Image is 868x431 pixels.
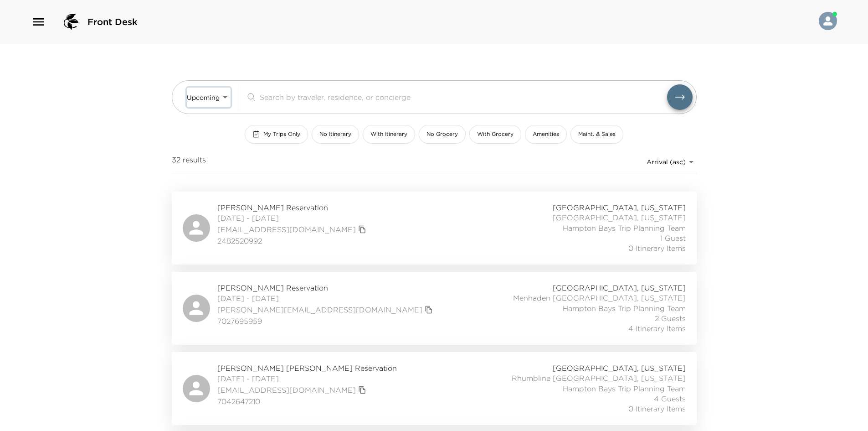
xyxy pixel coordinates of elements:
[469,125,521,144] button: With Grocery
[217,224,356,234] a: [EMAIL_ADDRESS][DOMAIN_NAME]
[172,272,697,345] a: [PERSON_NAME] Reservation[DATE] - [DATE][PERSON_NAME][EMAIL_ADDRESS][DOMAIN_NAME]copy primary mem...
[655,313,686,323] span: 2 Guests
[260,92,667,102] input: Search by traveler, residence, or concierge
[312,125,359,144] button: No Itinerary
[217,203,369,213] span: [PERSON_NAME] Reservation
[245,125,308,144] button: My Trips Only
[87,16,138,28] span: Front Desk
[263,130,300,138] span: My Trips Only
[217,293,435,303] span: [DATE] - [DATE]
[356,384,369,396] button: copy primary member email
[172,155,206,169] span: 32 results
[217,316,435,326] span: 7027695959
[578,130,616,138] span: Maint. & Sales
[477,130,514,138] span: With Grocery
[319,130,351,138] span: No Itinerary
[553,213,686,223] span: [GEOGRAPHIC_DATA], [US_STATE]
[217,363,397,373] span: [PERSON_NAME] [PERSON_NAME] Reservation
[628,404,686,414] span: 0 Itinerary Items
[570,125,623,144] button: Maint. & Sales
[370,130,407,138] span: With Itinerary
[553,283,686,293] span: [GEOGRAPHIC_DATA], [US_STATE]
[172,352,697,425] a: [PERSON_NAME] [PERSON_NAME] Reservation[DATE] - [DATE][EMAIL_ADDRESS][DOMAIN_NAME]copy primary me...
[563,303,686,313] span: Hampton Bays Trip Planning Team
[525,125,567,144] button: Amenities
[628,323,686,333] span: 4 Itinerary Items
[819,12,837,30] img: User
[363,125,415,144] button: With Itinerary
[60,11,82,33] img: logo
[422,303,435,316] button: copy primary member email
[172,192,697,265] a: [PERSON_NAME] Reservation[DATE] - [DATE][EMAIL_ADDRESS][DOMAIN_NAME]copy primary member email2482...
[553,363,686,373] span: [GEOGRAPHIC_DATA], [US_STATE]
[217,213,369,223] span: [DATE] - [DATE]
[660,233,686,243] span: 1 Guest
[513,293,686,303] span: Menhaden [GEOGRAPHIC_DATA], [US_STATE]
[187,93,220,102] span: Upcoming
[553,203,686,213] span: [GEOGRAPHIC_DATA], [US_STATE]
[217,396,397,406] span: 7042647210
[217,236,369,246] span: 2482520992
[647,158,686,166] span: Arrival (asc)
[217,385,356,395] a: [EMAIL_ADDRESS][DOMAIN_NAME]
[217,305,422,315] a: [PERSON_NAME][EMAIL_ADDRESS][DOMAIN_NAME]
[563,223,686,233] span: Hampton Bays Trip Planning Team
[563,384,686,394] span: Hampton Bays Trip Planning Team
[217,374,397,384] span: [DATE] - [DATE]
[628,243,686,253] span: 0 Itinerary Items
[356,223,369,236] button: copy primary member email
[654,394,686,404] span: 4 Guests
[533,130,559,138] span: Amenities
[217,283,435,293] span: [PERSON_NAME] Reservation
[426,130,458,138] span: No Grocery
[419,125,466,144] button: No Grocery
[512,373,686,383] span: Rhumbline [GEOGRAPHIC_DATA], [US_STATE]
